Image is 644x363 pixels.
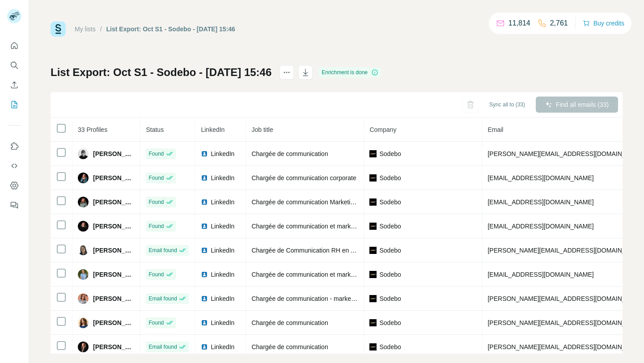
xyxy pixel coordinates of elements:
[78,269,89,280] img: Avatar
[251,150,328,157] span: Chargée de communication
[280,65,294,80] button: actions
[369,319,377,326] img: company-logo
[211,198,234,207] span: LinkedIn
[78,126,107,133] span: 33 Profiles
[201,126,225,133] span: LinkedIn
[7,197,21,213] button: Feedback
[51,21,66,37] img: Surfe Logo
[7,77,21,93] button: Enrich CSV
[201,174,208,181] img: LinkedIn logo
[211,149,234,158] span: LinkedIn
[78,197,89,207] img: Avatar
[489,101,525,109] span: Sync all to (33)
[93,198,135,207] span: [PERSON_NAME]
[487,198,593,206] span: [EMAIL_ADDRESS][DOMAIN_NAME]
[379,246,401,255] span: Sodebo
[251,319,328,326] span: Chargée de communication
[201,150,208,157] img: LinkedIn logo
[251,198,462,206] span: Chargée de communication Marketing Sportif, référente Vendée Globe 2024
[487,271,593,278] span: [EMAIL_ADDRESS][DOMAIN_NAME]
[93,294,135,303] span: [PERSON_NAME]
[251,343,328,350] span: Chargée de communication
[7,38,21,54] button: Quick start
[251,271,382,278] span: Chargée de communication et marketing digital
[487,126,503,133] span: Email
[508,18,530,29] p: 11,814
[319,67,381,78] div: Enrichment is done
[106,25,235,34] div: List Export: Oct S1 - Sodebo - [DATE] 15:46
[487,174,593,181] span: [EMAIL_ADDRESS][DOMAIN_NAME]
[7,97,21,113] button: My lists
[379,222,401,231] span: Sodebo
[369,271,377,278] img: company-logo
[93,318,135,327] span: [PERSON_NAME]
[211,246,234,255] span: LinkedIn
[251,295,397,302] span: Chargée de communication - marketing opérationnel
[379,318,401,327] span: Sodebo
[379,198,401,207] span: Sodebo
[483,98,531,111] button: Sync all to (33)
[148,222,164,230] span: Found
[148,246,177,254] span: Email found
[211,342,234,351] span: LinkedIn
[7,177,21,194] button: Dashboard
[201,343,208,350] img: LinkedIn logo
[201,319,208,326] img: LinkedIn logo
[93,149,135,158] span: [PERSON_NAME]
[369,126,396,133] span: Company
[583,17,624,30] button: Buy credits
[369,223,377,230] img: company-logo
[93,246,135,255] span: [PERSON_NAME]
[7,158,21,174] button: Use Surfe API
[78,245,89,256] img: Avatar
[93,222,135,231] span: [PERSON_NAME]
[211,294,234,303] span: LinkedIn
[369,247,377,254] img: company-logo
[75,25,96,33] a: My lists
[78,148,89,159] img: Avatar
[78,221,89,232] img: Avatar
[51,65,271,80] h1: List Export: Oct S1 - Sodebo - [DATE] 15:46
[201,223,208,230] img: LinkedIn logo
[211,222,234,231] span: LinkedIn
[148,295,177,303] span: Email found
[148,150,164,158] span: Found
[7,57,21,73] button: Search
[201,271,208,278] img: LinkedIn logo
[78,317,89,328] img: Avatar
[148,270,164,279] span: Found
[93,342,135,351] span: [PERSON_NAME]
[148,198,164,206] span: Found
[201,198,208,206] img: LinkedIn logo
[78,293,89,304] img: Avatar
[211,270,234,279] span: LinkedIn
[100,25,102,34] li: /
[379,149,401,158] span: Sodebo
[148,319,164,327] span: Found
[93,173,135,182] span: [PERSON_NAME]
[211,318,234,327] span: LinkedIn
[7,138,21,154] button: Use Surfe on LinkedIn
[487,223,593,230] span: [EMAIL_ADDRESS][DOMAIN_NAME]
[93,270,135,279] span: [PERSON_NAME]
[379,342,401,351] span: Sodebo
[369,295,377,302] img: company-logo
[211,173,234,182] span: LinkedIn
[148,174,164,182] span: Found
[251,126,273,133] span: Job title
[379,173,401,182] span: Sodebo
[369,174,377,181] img: company-logo
[146,126,164,133] span: Status
[148,343,177,351] span: Email found
[369,150,377,157] img: company-logo
[251,247,380,254] span: Chargée de Communication RH en Alternance
[251,174,356,181] span: Chargée de communication corporate
[379,294,401,303] span: Sodebo
[78,173,89,183] img: Avatar
[251,223,400,230] span: Chargée de communication et marketing opérationnel
[369,343,377,350] img: company-logo
[201,295,208,302] img: LinkedIn logo
[550,18,568,29] p: 2,761
[78,342,89,352] img: Avatar
[369,198,377,206] img: company-logo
